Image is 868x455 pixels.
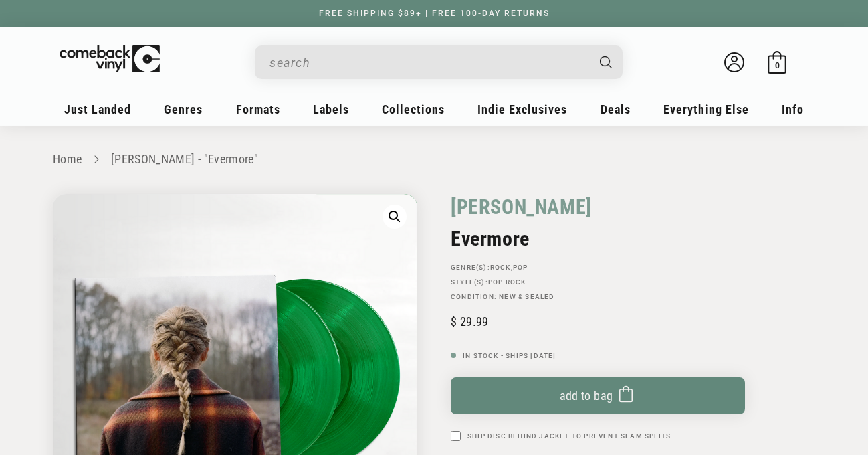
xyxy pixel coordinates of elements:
span: Just Landed [64,102,131,116]
a: Pop Rock [488,278,526,286]
span: 0 [775,60,780,70]
span: $ [451,314,457,329]
a: Pop [513,264,528,271]
span: 29.99 [451,314,488,329]
div: Search [255,45,623,79]
h2: Evermore [451,227,745,250]
a: [PERSON_NAME] - "Evermore" [111,152,258,166]
a: Rock [490,264,511,271]
a: [PERSON_NAME] [451,194,592,220]
span: Everything Else [663,102,749,116]
p: STYLE(S): [451,278,745,286]
p: In Stock - Ships [DATE] [451,352,745,360]
span: Deals [601,102,631,116]
span: Info [782,102,804,116]
span: Add to bag [560,389,613,403]
a: FREE SHIPPING $89+ | FREE 100-DAY RETURNS [306,9,563,18]
label: Ship Disc Behind Jacket To Prevent Seam Splits [467,431,671,441]
button: Add to bag [451,377,745,414]
p: Condition: New & Sealed [451,293,745,301]
p: GENRE(S): , [451,264,745,272]
span: Labels [313,102,349,116]
a: Home [53,152,82,166]
span: Collections [382,102,445,116]
span: Formats [236,102,280,116]
span: Indie Exclusives [477,102,567,116]
button: Search [588,45,625,79]
nav: breadcrumbs [53,150,815,169]
input: search [269,49,586,76]
span: Genres [164,102,203,116]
